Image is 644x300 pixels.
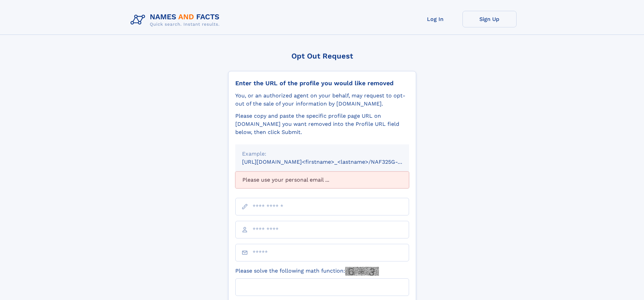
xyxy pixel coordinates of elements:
a: Log In [408,11,462,27]
div: Opt Out Request [228,52,416,60]
div: Enter the URL of the profile you would like removed [235,79,409,87]
div: Example: [242,150,402,158]
a: Sign Up [462,11,517,27]
div: Please copy and paste the specific profile page URL on [DOMAIN_NAME] you want removed into the Pr... [235,112,409,136]
div: Please use your personal email ... [235,171,409,188]
small: [URL][DOMAIN_NAME]<firstname>_<lastname>/NAF325G-xxxxxxxx [242,159,422,165]
img: Logo Names and Facts [128,11,225,29]
label: Please solve the following math function: [235,267,379,276]
div: You, or an authorized agent on your behalf, may request to opt-out of the sale of your informatio... [235,92,409,108]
